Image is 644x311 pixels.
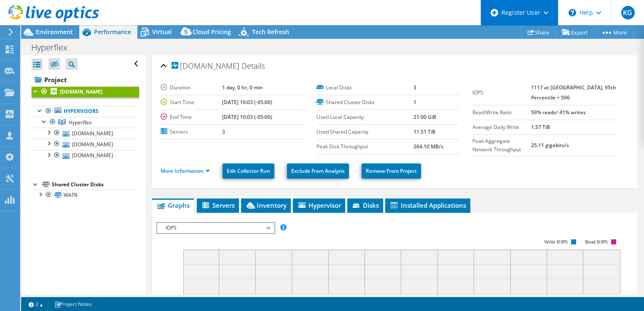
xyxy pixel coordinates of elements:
span: Graphs [156,201,190,209]
span: [DOMAIN_NAME] [172,62,239,70]
b: 11.51 TiB [413,128,435,135]
svg: \n [569,9,576,16]
b: [DATE] 10:03 (-05:00) [222,99,272,106]
span: Environment [36,28,73,36]
label: Peak Aggregate Network Throughput [472,137,531,154]
span: Tech Refresh [252,28,289,36]
a: Project [32,73,139,86]
b: 3 [222,128,225,135]
span: Cloud Pricing [193,28,231,36]
b: 25.11 gigabits/s [531,142,569,149]
span: Hyperflex [69,119,91,126]
b: [DOMAIN_NAME] [60,88,102,95]
label: IOPS [472,88,531,97]
a: More [594,26,633,39]
span: Virtual [152,28,172,36]
b: 1 [413,99,416,106]
span: KG [621,6,635,19]
b: 59% reads/ 41% writes [531,109,586,116]
b: 1 day, 0 hr, 0 min [222,84,263,91]
a: [DOMAIN_NAME] [32,86,139,97]
span: Servers [201,201,235,209]
span: Hypervisor [297,201,341,209]
label: Local Disks [317,83,413,92]
div: Shared Cluster Disks [52,180,139,190]
label: Average Daily Write [472,123,531,131]
label: Duration [161,83,223,92]
a: More Information [161,167,210,174]
b: 1117 at [GEOGRAPHIC_DATA], 95th Percentile = 596 [531,84,616,101]
b: [DATE] 10:03 (-05:00) [222,113,272,121]
a: Share [521,26,556,39]
a: 2 [23,299,49,309]
a: [DOMAIN_NAME] [32,150,139,161]
a: Hyperflex [32,117,139,128]
b: 1.57 TiB [531,123,550,131]
h1: Hyperflex [27,43,80,52]
a: [DOMAIN_NAME] [32,128,139,139]
label: Peak Disk Throughput [317,142,413,151]
a: Hypervisors [32,106,139,117]
label: End Time [161,113,223,121]
label: Servers [161,128,223,136]
b: 3 [413,84,416,91]
label: Read/Write Ratio [472,108,531,117]
a: Export [555,26,595,39]
span: Disks [352,201,379,209]
span: Details [241,61,265,71]
span: Performance [94,28,131,36]
label: Used Shared Capacity [317,128,413,136]
a: WAFB [32,190,139,201]
text: Read IOPS [585,239,608,245]
label: Start Time [161,98,223,107]
a: [DOMAIN_NAME] [32,139,139,150]
span: Inventory [245,201,287,209]
span: Installed Applications [389,201,466,209]
span: IOPS [161,223,270,233]
a: Remove From Project [362,164,421,179]
a: Edit Collector Run [223,164,274,179]
a: Project Notes [48,299,98,309]
text: Write IOPS [544,239,568,245]
a: Exclude From Analysis [287,164,349,179]
b: 21.00 GiB [413,113,436,121]
label: Shared Cluster Disks [317,98,413,107]
b: 264.10 MB/s [413,143,443,150]
label: Used Local Capacity [317,113,413,121]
